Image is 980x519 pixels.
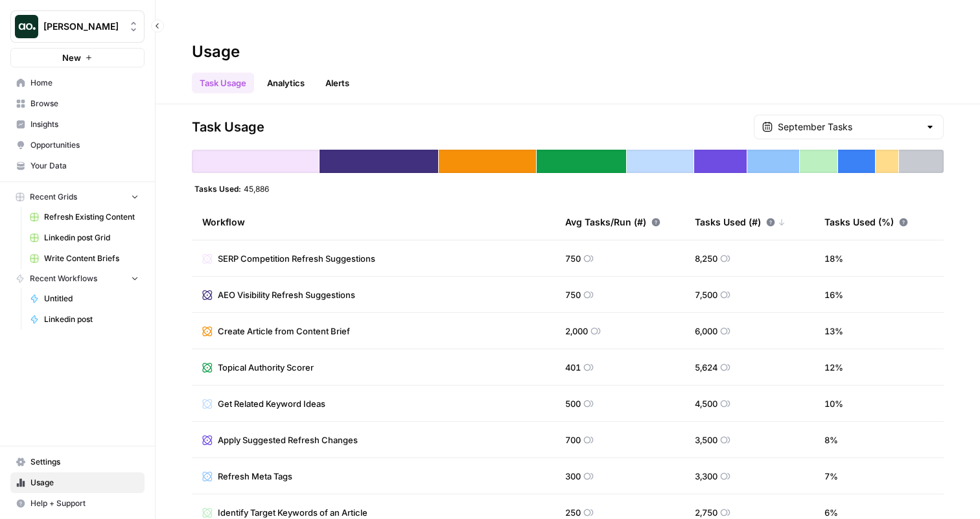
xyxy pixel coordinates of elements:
[565,252,581,265] span: 750
[695,288,717,301] span: 7,500
[62,51,81,64] span: New
[10,48,145,67] button: New
[30,77,139,89] span: Home
[30,477,139,489] span: Usage
[565,506,581,519] span: 250
[30,498,139,509] span: Help + Support
[778,121,920,133] input: September Tasks
[565,433,581,446] span: 700
[24,227,145,248] a: Linkedin post Grid
[244,183,269,194] span: 45,886
[218,361,314,374] span: Topical Authority Scorer
[824,397,843,410] span: 10 %
[218,325,350,338] span: Create Article from Content Brief
[10,10,145,43] button: Workspace: Zoe Jessup
[10,452,145,472] a: Settings
[10,73,145,93] a: Home
[30,119,139,130] span: Insights
[695,204,786,240] div: Tasks Used (#)
[10,472,145,493] a: Usage
[565,397,581,410] span: 500
[695,252,717,265] span: 8,250
[30,456,139,468] span: Settings
[218,470,292,483] span: Refresh Meta Tags
[44,253,139,264] span: Write Content Briefs
[218,252,375,265] span: SERP Competition Refresh Suggestions
[192,118,264,136] span: Task Usage
[192,41,240,62] div: Usage
[824,252,843,265] span: 18 %
[565,470,581,483] span: 300
[44,211,139,223] span: Refresh Existing Content
[30,191,77,203] span: Recent Grids
[565,288,581,301] span: 750
[218,397,325,410] span: Get Related Keyword Ideas
[824,361,843,374] span: 12 %
[24,207,145,227] a: Refresh Existing Content
[10,269,145,288] button: Recent Workflows
[695,397,717,410] span: 4,500
[194,183,241,194] span: Tasks Used:
[30,98,139,110] span: Browse
[824,433,838,446] span: 8 %
[824,506,838,519] span: 6 %
[695,506,717,519] span: 2,750
[10,493,145,514] button: Help + Support
[30,139,139,151] span: Opportunities
[565,204,660,240] div: Avg Tasks/Run (#)
[565,325,588,338] span: 2,000
[192,73,254,93] a: Task Usage
[218,506,367,519] span: Identify Target Keywords of an Article
[24,309,145,330] a: Linkedin post
[318,73,357,93] a: Alerts
[695,470,717,483] span: 3,300
[259,73,312,93] a: Analytics
[10,135,145,156] a: Opportunities
[824,325,843,338] span: 13 %
[695,433,717,446] span: 3,500
[43,20,122,33] span: [PERSON_NAME]
[695,325,717,338] span: 6,000
[695,361,717,374] span: 5,624
[10,156,145,176] a: Your Data
[202,204,544,240] div: Workflow
[24,288,145,309] a: Untitled
[824,470,838,483] span: 7 %
[24,248,145,269] a: Write Content Briefs
[565,361,581,374] span: 401
[44,293,139,305] span: Untitled
[44,314,139,325] span: Linkedin post
[218,433,358,446] span: Apply Suggested Refresh Changes
[15,15,38,38] img: Zoe Jessup Logo
[824,288,843,301] span: 16 %
[10,114,145,135] a: Insights
[218,288,355,301] span: AEO Visibility Refresh Suggestions
[10,93,145,114] a: Browse
[30,273,97,284] span: Recent Workflows
[10,187,145,207] button: Recent Grids
[30,160,139,172] span: Your Data
[44,232,139,244] span: Linkedin post Grid
[824,204,908,240] div: Tasks Used (%)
